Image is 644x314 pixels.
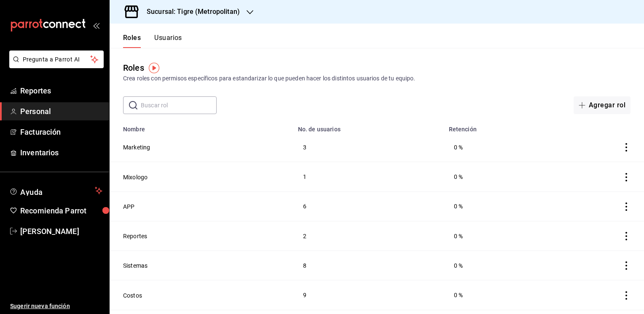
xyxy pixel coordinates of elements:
[110,121,293,133] th: Nombre
[444,121,553,133] th: Retención
[123,34,141,48] button: Roles
[622,291,631,300] button: actions
[293,121,444,133] th: No. de usuarios
[20,147,102,158] span: Inventarios
[123,74,631,83] div: Crea roles con permisos específicos para estandarizar lo que pueden hacer los distintos usuarios ...
[574,96,631,114] button: Agregar rol
[293,280,444,310] td: 9
[123,261,148,270] button: Sistemas
[123,143,150,152] button: Marketing
[123,173,148,181] button: Mixologo
[123,34,182,48] div: navigation tabs
[20,106,102,117] span: Personal
[123,61,144,74] div: Roles
[444,280,553,310] td: 0 %
[622,261,631,270] button: actions
[444,162,553,192] td: 0 %
[149,63,159,73] img: Tooltip marker
[293,192,444,221] td: 6
[10,302,102,311] span: Sugerir nueva función
[140,7,240,17] h3: Sucursal: Tigre (Metropolitan)
[444,251,553,280] td: 0 %
[20,126,102,138] span: Facturación
[9,51,104,68] button: Pregunta a Parrot AI
[622,143,631,152] button: actions
[444,221,553,250] td: 0 %
[293,162,444,192] td: 1
[444,133,553,162] td: 0 %
[23,55,91,64] span: Pregunta a Parrot AI
[154,34,182,48] button: Usuarios
[20,205,102,216] span: Recomienda Parrot
[622,202,631,211] button: actions
[444,192,553,221] td: 0 %
[293,133,444,162] td: 3
[141,97,217,114] input: Buscar rol
[622,232,631,240] button: actions
[93,22,99,29] button: open_drawer_menu
[123,202,134,211] button: APP
[123,232,147,240] button: Reportes
[622,173,631,181] button: actions
[20,85,102,96] span: Reportes
[293,221,444,250] td: 2
[293,251,444,280] td: 8
[6,61,104,70] a: Pregunta a Parrot AI
[123,291,142,300] button: Costos
[20,226,102,237] span: [PERSON_NAME]
[20,186,91,196] span: Ayuda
